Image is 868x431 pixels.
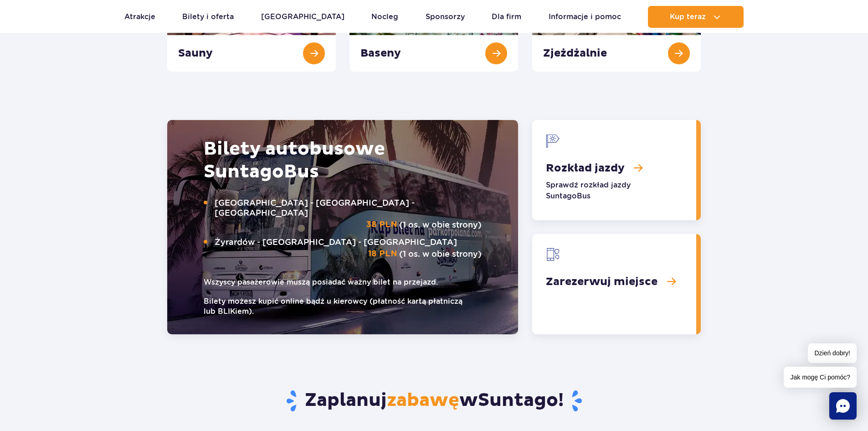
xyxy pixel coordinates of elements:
[167,389,701,413] h3: Zaplanuj w !
[204,198,482,230] p: (1 os. w obie strony)
[670,13,706,21] span: Kup teraz
[549,6,621,28] a: Informacje i pomoc
[829,392,857,420] div: Chat
[167,120,518,334] img: Autobus Suntago, ozdobiony grafiką z palmami. Na boku autobusu widoczny napis &quot;Kup bilet na ...
[204,296,482,317] small: Bilety możesz kupić online bądź u kierowcy (płatność kartą płatniczą lub BLIKiem).
[648,6,744,28] button: Kup teraz
[368,249,397,259] strong: 18 PLN
[215,237,482,247] span: Żyrardów - [GEOGRAPHIC_DATA] - [GEOGRAPHIC_DATA]
[124,6,155,28] a: Atrakcje
[215,198,482,218] span: [GEOGRAPHIC_DATA] - [GEOGRAPHIC_DATA] - [GEOGRAPHIC_DATA]
[532,234,696,334] a: Zarezerwuj miejsce
[182,6,234,28] a: Bilety i oferta
[261,6,344,28] a: [GEOGRAPHIC_DATA]
[204,237,482,259] p: (1 os. w obie strony)
[784,367,857,388] span: Jak mogę Ci pomóc?
[204,161,284,183] span: Suntago
[478,389,558,412] span: Suntago
[808,343,857,363] span: Dzień dobry!
[426,6,465,28] a: Sponsorzy
[204,138,482,183] h2: Bilety autobusowe Bus
[204,277,482,287] small: Wszyscy pasażerowie muszą posiadać ważny bilet na przejazd.
[366,220,397,230] strong: 38 PLN
[492,6,521,28] a: Dla firm
[387,389,459,412] span: zabawę
[371,6,398,28] a: Nocleg
[532,120,696,220] a: Rozkład jazdy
